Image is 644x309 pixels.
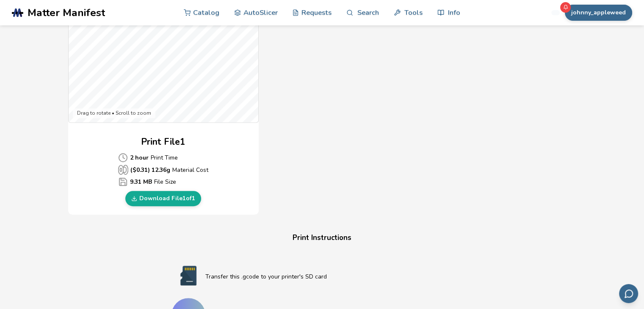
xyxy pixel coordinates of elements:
[130,153,149,162] b: 2 hour
[118,177,128,187] span: Average Cost
[28,7,105,19] span: Matter Manifest
[565,5,632,21] button: johnny_appleweed
[141,135,185,149] h2: Print File 1
[118,153,208,163] p: Print Time
[130,177,152,186] b: 9.31 MB
[161,232,483,245] h4: Print Instructions
[130,166,170,174] b: ($ 0.31 ) 12.36 g
[619,284,638,303] button: Send feedback via email
[118,165,128,175] span: Average Cost
[118,165,208,175] p: Material Cost
[118,153,128,163] span: Average Cost
[118,177,208,187] p: File Size
[205,272,473,281] p: Transfer this .gcode to your printer's SD card
[125,191,201,206] a: Download File1of1
[171,265,205,286] img: SD card
[73,108,155,119] div: Drag to rotate • Scroll to zoom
